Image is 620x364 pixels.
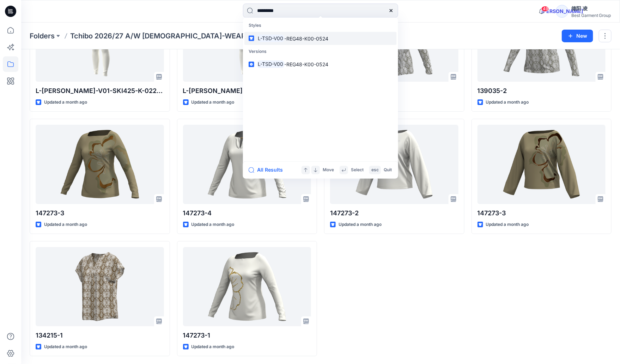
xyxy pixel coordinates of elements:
a: L-TSD-V00-REG48-K00-0524 [244,32,397,45]
div: [PERSON_NAME] [556,5,569,18]
a: 147273-1 [183,247,311,326]
p: Select [351,166,364,174]
p: Versions [244,45,397,58]
p: Styles [244,19,397,32]
p: Tchibo 2026/27 A/W [DEMOGRAPHIC_DATA]-WEAR [70,31,246,41]
p: Updated a month ago [44,221,87,228]
p: Quit [384,166,392,174]
p: esc [371,166,379,174]
a: 147273-4 [183,125,311,204]
a: Folders [30,31,55,41]
p: L-[PERSON_NAME]-V01-SKI425-K-0225-1 [183,86,311,96]
p: Updated a month ago [44,99,87,106]
div: 德阳 凌 [571,4,611,13]
p: 139035-2 [478,86,606,96]
p: 147273-3 [36,208,164,218]
mark: L-TSD-V00 [257,34,285,42]
span: -REG48-K00-0524 [284,35,328,41]
button: All Results [249,166,287,174]
a: 147273-3 [36,125,164,204]
p: Updated a month ago [339,221,382,228]
p: 147273-3 [478,208,606,218]
p: Updated a month ago [192,343,235,351]
p: 147273-4 [183,208,311,218]
p: Updated a month ago [44,343,87,351]
p: Move [323,166,334,174]
span: 49 [541,6,549,12]
mark: L-TSD-V00 [257,60,285,68]
a: 134215-1 [36,247,164,326]
p: Updated a month ago [486,99,529,106]
p: 147273-2 [330,208,458,218]
p: Updated a month ago [192,99,235,106]
p: Updated a month ago [192,221,235,228]
p: 134215-1 [36,331,164,340]
p: L-[PERSON_NAME]-V01-SKI425-K-0225-2 [36,86,164,96]
a: 147273-3 [478,125,606,204]
div: Best Garment Group [571,13,611,18]
a: L-TSD-V00-REG48-K00-0524 [244,58,397,71]
p: Updated a month ago [486,221,529,228]
span: -REG48-K00-0524 [284,61,328,67]
button: New [562,30,593,42]
p: 147273-1 [183,331,311,340]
